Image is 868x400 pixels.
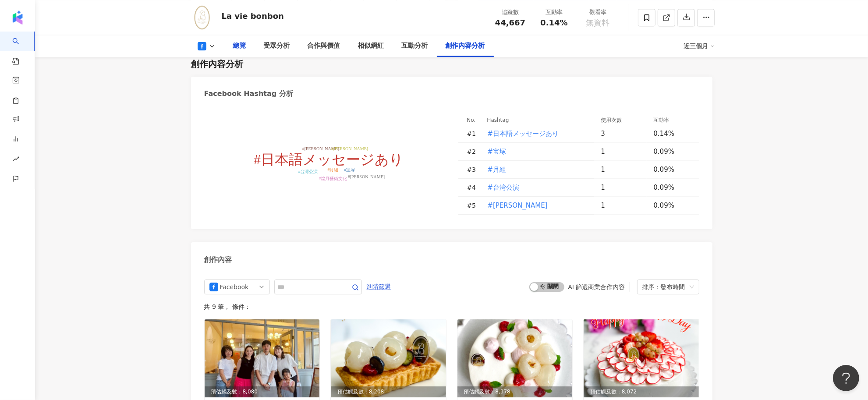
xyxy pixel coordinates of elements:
th: 互動率 [647,115,699,125]
button: #[PERSON_NAME] [487,197,548,214]
div: 創作內容 [204,255,232,265]
td: 0.09% [647,179,699,197]
div: 1 [601,201,647,210]
button: #宝塚 [487,143,507,160]
div: 預估觸及數：8,378 [457,386,573,397]
div: 1 [601,147,647,156]
img: KOL Avatar [189,4,215,31]
div: 預估觸及數：8,072 [584,386,699,397]
div: 互動分析 [402,41,428,51]
td: 0.09% [647,161,699,179]
td: 0.09% [647,197,699,215]
th: 使用次數 [594,115,647,125]
span: 44,667 [495,18,525,27]
img: logo icon [11,11,25,25]
div: 相似網紅 [358,41,384,51]
span: #日本語メッセージあり [488,129,559,138]
div: 受眾分析 [264,41,290,51]
div: 創作內容分析 [191,58,244,70]
div: AI 篩選商業合作內容 [568,283,625,290]
span: rise [12,150,19,170]
div: Facebook Hashtag 分析 [204,89,293,99]
div: 0.09% [654,201,691,210]
img: post-image [205,319,320,397]
div: 預估觸及數：8,080 [205,386,320,397]
button: #日本語メッセージあり [487,125,560,142]
a: search [12,32,30,66]
div: 追蹤數 [494,8,527,17]
div: 排序：發布時間 [642,280,686,294]
tspan: #[PERSON_NAME] [302,146,339,151]
div: # 3 [467,165,480,174]
div: 互動率 [538,8,571,17]
div: # 2 [467,147,480,156]
div: post-image預估觸及數：8,080 [205,319,320,397]
tspan: #月組 [327,167,338,172]
td: #瀬奈じゅん [480,197,594,215]
span: #台湾公演 [488,183,520,192]
span: 進階篩選 [367,280,391,294]
div: 0.09% [654,165,691,174]
tspan: #日本語メッセージあり [254,152,404,167]
div: Facebook [220,280,248,294]
div: 0.09% [654,147,691,156]
div: 0.09% [654,183,691,192]
img: post-image [331,319,446,397]
div: post-image預估觸及數：8,072 [584,319,699,397]
span: 無資料 [586,18,610,27]
td: #台湾公演 [480,179,594,197]
span: #[PERSON_NAME] [488,201,548,210]
tspan: #台湾公演 [298,169,318,174]
tspan: #煌月藝術文化 [319,176,347,181]
button: 進階篩選 [366,280,392,294]
div: post-image預估觸及數：8,208 [331,319,446,397]
td: #月組 [480,161,594,179]
button: #台湾公演 [487,179,520,196]
div: # 5 [467,201,480,210]
iframe: Help Scout Beacon - Open [833,365,859,391]
div: 共 9 筆 ， 條件： [204,303,699,310]
div: 近三個月 [684,39,715,53]
div: 觀看率 [581,8,615,17]
span: #月組 [488,165,507,174]
button: #月組 [487,161,507,178]
tspan: #宝塚 [344,167,355,172]
tspan: #[PERSON_NAME] [331,146,368,151]
tspan: #[PERSON_NAME] [347,174,384,179]
div: 1 [601,183,647,192]
td: 0.14% [647,125,699,143]
div: 預估觸及數：8,208 [331,386,446,397]
div: 1 [601,165,647,174]
img: post-image [584,319,699,397]
div: La vie bonbon [222,11,284,21]
div: 總覽 [233,41,246,51]
div: 0.14% [654,129,691,138]
th: No. [458,115,480,125]
img: post-image [457,319,573,397]
span: 0.14% [540,18,567,27]
th: Hashtag [480,115,594,125]
div: 創作內容分析 [446,41,485,51]
div: 3 [601,129,647,138]
td: #宝塚 [480,143,594,161]
div: # 1 [467,129,480,138]
td: #日本語メッセージあり [480,125,594,143]
div: post-image預估觸及數：8,378 [457,319,573,397]
td: 0.09% [647,143,699,161]
div: # 4 [467,183,480,192]
div: 合作與價值 [308,41,340,51]
span: #宝塚 [488,147,507,156]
